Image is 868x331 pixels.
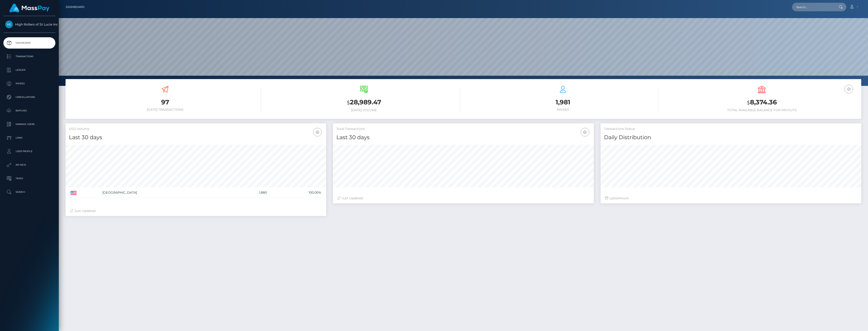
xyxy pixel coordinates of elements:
a: Payees [3,78,55,89]
h3: 97 [69,98,261,107]
span: 24 [616,196,620,200]
small: $ [747,99,750,106]
a: Dashboard [66,2,85,12]
img: MassPay Logo [9,4,50,12]
a: Manage Users [3,119,55,130]
a: API Keys [3,159,55,171]
p: Links [5,134,54,141]
a: Cancellations [3,92,55,103]
h5: Total Transactions [336,127,590,131]
a: Transactions [3,51,55,62]
h5: Transactions Status [604,127,858,131]
h6: [DATE] Volume [268,108,460,112]
h6: Total Available Balance for Payouts [666,108,858,112]
td: 100.00% [269,188,323,198]
p: Search [5,189,54,195]
p: Dashboard [5,40,54,46]
h3: 1,981 [467,98,659,107]
p: Taxes [5,175,54,182]
div: Last hours [605,196,857,201]
a: Ledger [3,64,55,76]
td: [GEOGRAPHIC_DATA] [101,188,231,198]
p: API Keys [5,162,54,168]
div: Just Updated [337,196,589,201]
h6: Payees [467,108,659,112]
p: Payees [5,80,54,87]
img: High Rollers of St Lucie Inc [5,21,13,28]
a: Dashboard [3,37,55,49]
h3: 28,989.47 [268,98,460,107]
h4: Daily Distribution [604,134,858,141]
h4: Last 30 days [336,134,590,141]
h6: [DATE] Transactions [69,108,261,112]
a: Search [3,186,55,198]
a: Batches [3,105,55,116]
input: Search... [792,3,835,11]
p: Batches [5,107,54,114]
h3: 8,374.36 [666,98,858,107]
p: Ledger [5,67,54,73]
img: US.png [71,191,77,195]
h5: USD Volume [69,127,323,131]
p: Transactions [5,53,54,60]
span: High Rollers of St Lucie Inc [3,22,55,26]
p: Cancellations [5,94,54,101]
a: Taxes [3,173,55,184]
td: 1,880 [231,188,269,198]
h4: Last 30 days [69,134,323,141]
div: Just Updated [70,209,322,213]
a: Links [3,132,55,143]
small: $ [347,99,350,106]
a: User Profile [3,146,55,157]
p: Manage Users [5,121,54,128]
p: User Profile [5,148,54,155]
